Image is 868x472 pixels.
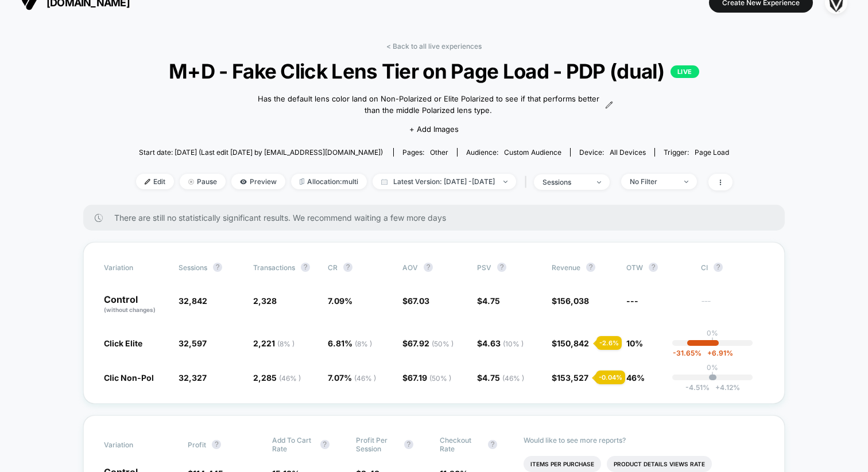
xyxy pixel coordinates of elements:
span: Start date: [DATE] (Last edit [DATE] by [EMAIL_ADDRESS][DOMAIN_NAME]) [139,148,383,157]
button: ? [488,440,497,449]
span: 7.09 % [328,296,352,306]
span: Revenue [552,263,580,272]
span: ( 50 % ) [432,340,454,348]
span: Click Elite [104,338,142,348]
span: Transactions [253,263,295,272]
span: Sessions [179,263,207,272]
span: $ [402,373,451,383]
span: Page Load [695,148,729,157]
span: 2,328 [253,296,277,306]
p: Would like to see more reports? [524,436,764,444]
span: --- [701,298,764,314]
span: $ [552,338,589,348]
span: Pause [180,174,226,189]
span: ( 46 % ) [354,374,376,383]
span: Profit [188,440,206,449]
span: + Add Images [409,124,459,134]
span: 156,038 [557,296,589,306]
span: $ [477,373,524,383]
span: | [522,174,534,190]
p: | [711,337,714,346]
span: M+D - Fake Click Lens Tier on Page Load - PDP (dual) [165,59,702,83]
li: Product Details Views Rate [607,456,712,472]
span: 7.07 % [328,373,376,383]
span: + [707,349,712,357]
p: 0% [707,329,718,337]
p: | [711,372,714,380]
span: -31.65 % [673,349,702,357]
span: ( 8 % ) [277,340,294,348]
img: end [597,181,601,184]
span: CR [328,263,338,272]
span: Add To Cart Rate [272,436,315,453]
img: rebalance [300,178,304,185]
img: end [188,179,194,185]
span: ( 10 % ) [503,340,524,348]
span: 32,597 [179,338,207,348]
span: 67.03 [408,296,429,306]
span: 67.19 [408,373,451,383]
span: 4.75 [482,296,500,306]
span: 4.63 [482,338,524,348]
span: ( 8 % ) [355,340,372,348]
li: Items Per Purchase [524,456,601,472]
span: 46% [626,373,645,383]
span: Checkout Rate [440,436,482,453]
span: 4.12 % [710,383,740,392]
div: Pages: [402,148,448,157]
span: 6.81 % [328,338,372,348]
span: Custom Audience [504,148,561,157]
div: sessions [542,178,588,186]
span: Latest Version: [DATE] - [DATE] [373,174,516,189]
button: ? [586,263,595,272]
img: calendar [381,179,387,185]
span: $ [552,296,589,306]
div: - 2.6 % [596,336,622,350]
span: Edit [136,174,174,189]
span: all devices [610,148,646,157]
button: ? [404,440,413,449]
span: Allocation: multi [291,174,367,189]
button: ? [213,263,222,272]
span: 32,842 [179,296,207,306]
span: $ [477,296,500,306]
button: ? [212,440,221,449]
div: - 0.04 % [596,370,625,384]
span: There are still no statistically significant results. We recommend waiting a few more days [114,213,762,223]
span: 67.92 [408,338,454,348]
div: Audience: [466,148,561,157]
span: -4.51 % [685,383,710,392]
img: edit [145,179,150,185]
p: 0% [707,363,718,372]
span: Device: [570,148,654,157]
div: Trigger: [664,148,729,157]
span: Variation [104,436,167,453]
img: end [503,181,507,183]
span: OTW [626,263,689,272]
span: --- [626,296,638,306]
span: CI [701,263,764,272]
span: 10% [626,338,643,348]
span: PSV [477,263,491,272]
span: 2,221 [253,338,294,348]
button: ? [343,263,352,272]
button: ? [320,440,330,449]
span: Has the default lens color land on Non-Polarized or Elite Polarized to see if that performs bette... [255,93,602,116]
span: AOV [402,263,418,272]
span: 2,285 [253,373,301,383]
span: Preview [231,174,285,189]
span: + [715,383,720,392]
span: $ [552,373,588,383]
span: 32,327 [179,373,207,383]
span: ( 50 % ) [429,374,451,383]
span: 6.91 % [702,349,733,357]
span: Profit Per Session [356,436,398,453]
button: ? [424,263,433,272]
button: ? [649,263,658,272]
span: (without changes) [104,306,156,313]
span: ( 46 % ) [502,374,524,383]
span: other [430,148,448,157]
span: Clic Non-Pol [104,373,154,383]
p: LIVE [671,65,699,78]
span: $ [402,338,454,348]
